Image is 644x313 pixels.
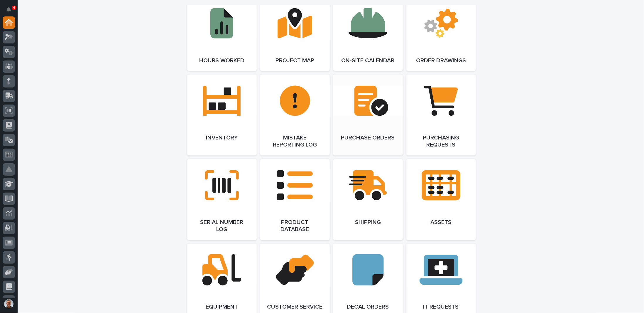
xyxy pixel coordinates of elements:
a: Purchasing Requests [406,75,476,156]
button: users-avatar [3,298,15,310]
a: Assets [406,159,476,240]
a: Mistake Reporting Log [260,75,330,156]
a: Serial Number Log [187,159,257,240]
a: Inventory [187,75,257,156]
a: Purchase Orders [333,75,403,156]
a: Product Database [260,159,330,240]
button: Notifications [3,4,15,16]
a: Shipping [333,159,403,240]
p: 4 [13,6,15,10]
div: Notifications4 [7,7,15,16]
